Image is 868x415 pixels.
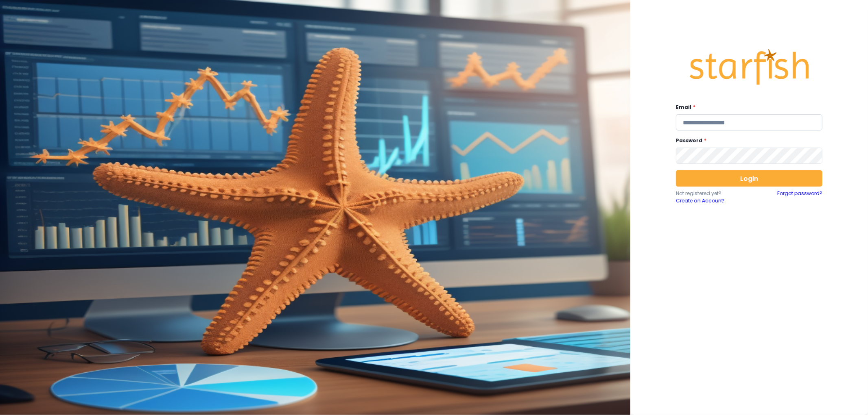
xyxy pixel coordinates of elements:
[688,41,810,93] img: Logo.42cb71d561138c82c4ab.png
[676,197,749,204] a: Create an Account!
[676,104,818,111] label: Email
[777,190,822,204] a: Forgot password?
[676,137,818,144] label: Password
[676,190,749,197] p: Not registered yet?
[676,170,822,187] button: Login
